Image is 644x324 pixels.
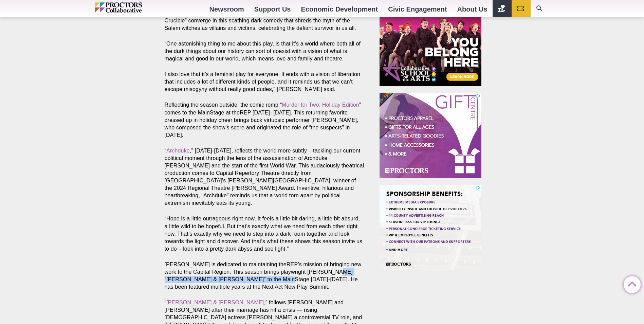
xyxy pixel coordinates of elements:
[165,215,364,252] p: “Hope is a little outrageous right now. It feels a little bit daring, a little bit absurd, a litt...
[282,102,359,108] a: Murder for Two: Holiday Edition
[380,1,481,86] iframe: Advertisement
[165,71,364,93] p: I also love that it’s a feminist play for everyone. It ends with a vision of liberation that incl...
[165,101,364,139] p: Reflecting the season outside, the comic romp “ ” comes to the MainStage at theREP [DATE]- [DATE]...
[166,300,264,305] a: [PERSON_NAME] & [PERSON_NAME]
[380,93,481,178] iframe: Advertisement
[165,261,364,291] p: [PERSON_NAME] is dedicated to maintaining theREP’s mission of bringing new work to the Capital Re...
[165,40,364,62] p: “One astonishing thing to me about this play, is that it’s a world where both all of the dark thi...
[95,2,171,13] img: Proctors logo
[165,147,364,207] p: “ ,” [DATE]-[DATE], reflects the world more subtly – tackling our current political moment throug...
[166,148,190,154] a: Archduke
[380,185,481,270] iframe: Advertisement
[165,10,364,32] p: Sorcery, history, drugs, and her granddaughter’s high school production of “The Crucible” converg...
[624,276,637,290] a: Back to Top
